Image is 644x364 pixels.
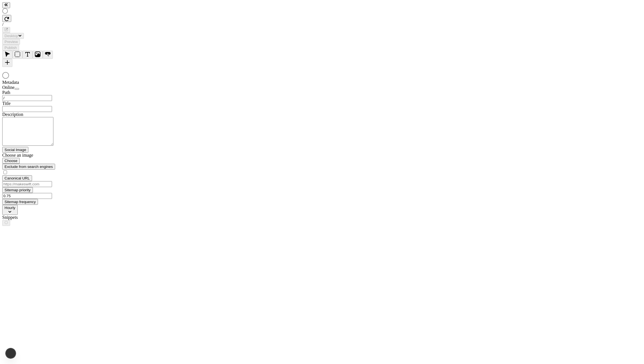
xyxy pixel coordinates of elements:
[43,51,53,59] button: Button
[2,147,28,153] button: Social Image
[2,33,24,39] button: Desktop
[4,34,18,38] span: Desktop
[2,80,70,85] div: Metadata
[2,90,10,95] span: Path
[2,112,23,117] span: Description
[2,101,11,106] span: Title
[2,45,19,51] button: Publish
[2,85,15,90] span: Online
[2,39,20,45] button: Preview
[2,175,32,181] button: Canonical URL
[4,188,31,192] span: Sitemap priority
[2,181,52,187] input: https://makeswift.com
[22,51,33,59] button: Text
[4,165,53,169] span: Exclude from search engines
[4,159,17,163] span: Choose
[2,215,70,220] div: Snippets
[2,22,642,27] div: /
[33,51,43,59] button: Image
[2,187,33,193] button: Sitemap priority
[4,206,15,210] span: Hourly
[2,164,55,170] button: Exclude from search engines
[2,158,20,164] button: Choose
[4,46,17,50] span: Publish
[4,148,26,152] span: Social Image
[2,205,18,215] button: Hourly
[4,40,18,44] span: Preview
[2,199,38,205] button: Sitemap frequency
[4,200,36,204] span: Sitemap frequency
[12,51,22,59] button: Box
[4,176,30,180] span: Canonical URL
[2,153,70,158] div: Choose an image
